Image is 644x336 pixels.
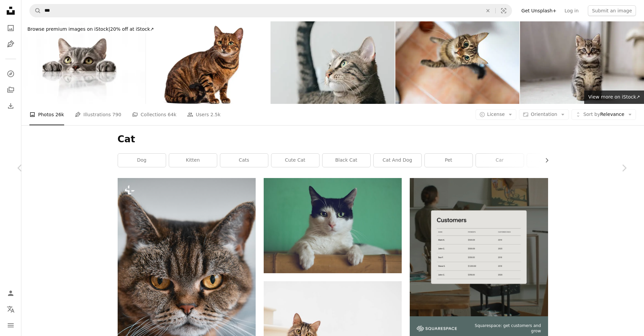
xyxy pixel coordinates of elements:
[583,112,600,117] span: Sort by
[187,104,221,125] a: Users 2.5k
[264,178,402,273] img: black and white cat lying on brown bamboo chair inside room
[30,4,41,17] button: Search Unsplash
[271,154,319,167] a: cute cat
[118,279,256,285] a: a close up of a cat on a bed
[4,21,17,35] a: Photos
[4,83,17,97] a: Collections
[517,5,560,16] a: Get Unsplash+
[584,91,644,104] a: View more on iStock↗
[560,5,583,16] a: Log in
[395,21,519,104] img: Curious cat looking down from a glass table
[27,26,110,32] span: Browse premium images on iStock |
[118,133,548,145] h1: Cat
[476,109,517,120] button: License
[527,154,575,167] a: animal
[410,178,548,316] img: file-1747939376688-baf9a4a454ffimage
[21,21,160,37] a: Browse premium images on iStock|20% off at iStock↗
[519,109,569,120] button: Orientation
[21,21,145,104] img: Cat leaning her hands on the marble table and licking
[271,21,395,104] img: Tabby Cat - Close Up - Telephoto
[496,4,512,17] button: Visual search
[531,112,557,117] span: Orientation
[465,323,541,334] span: Squarespace: get customers and grow
[4,319,17,332] button: Menu
[541,154,548,167] button: scroll list to the right
[425,154,473,167] a: pet
[169,154,217,167] a: kitten
[168,111,176,118] span: 64k
[29,4,512,17] form: Find visuals sitewide
[146,21,270,104] img: Toyger cat sitting and looking away on white background
[604,136,644,200] a: Next
[4,303,17,316] button: Language
[487,112,505,117] span: License
[132,104,176,125] a: Collections 64k
[75,104,121,125] a: Illustrations 790
[27,26,154,32] span: 20% off at iStock ↗
[4,99,17,113] a: Download History
[588,94,640,100] span: View more on iStock ↗
[481,4,495,17] button: Clear
[417,326,457,332] img: file-1747939142011-51e5cc87e3c9
[4,67,17,80] a: Explore
[571,109,636,120] button: Sort byRelevance
[520,21,644,104] img: Portrait Of Tabby Cat
[4,37,17,51] a: Illustrations
[374,154,421,167] a: cat and dog
[112,111,121,118] span: 790
[220,154,268,167] a: cats
[210,111,220,118] span: 2.5k
[118,154,166,167] a: dog
[588,5,636,16] button: Submit an image
[323,154,370,167] a: black cat
[583,111,624,118] span: Relevance
[264,222,402,228] a: black and white cat lying on brown bamboo chair inside room
[476,154,524,167] a: car
[4,287,17,300] a: Log in / Sign up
